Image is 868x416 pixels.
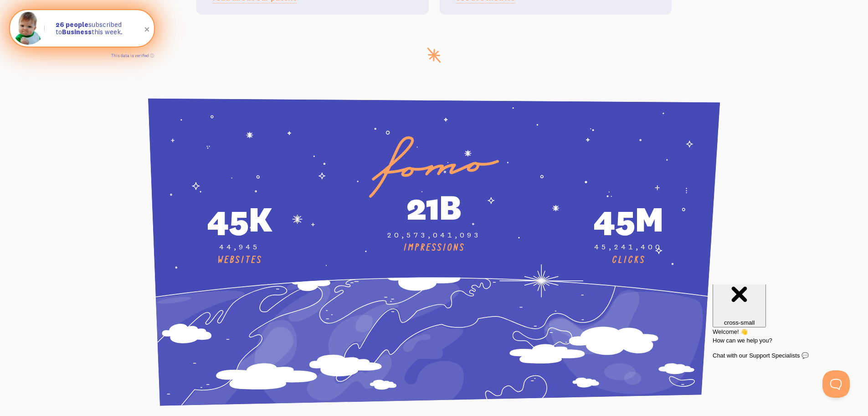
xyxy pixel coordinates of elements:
[148,242,332,252] div: 44,945
[708,284,855,370] iframe: Help Scout Beacon - Messages and Notifications
[148,254,332,266] div: Websites
[537,242,720,252] div: 45,241,400
[537,197,720,242] div: 45m
[111,53,154,58] a: This data is verified ⓘ
[342,185,526,230] div: 21b
[342,230,526,240] div: 20,573,041,093
[148,197,332,242] div: 45k
[537,254,720,266] div: Clicks
[342,242,526,254] div: Impressions
[822,370,850,398] iframe: Help Scout Beacon - Open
